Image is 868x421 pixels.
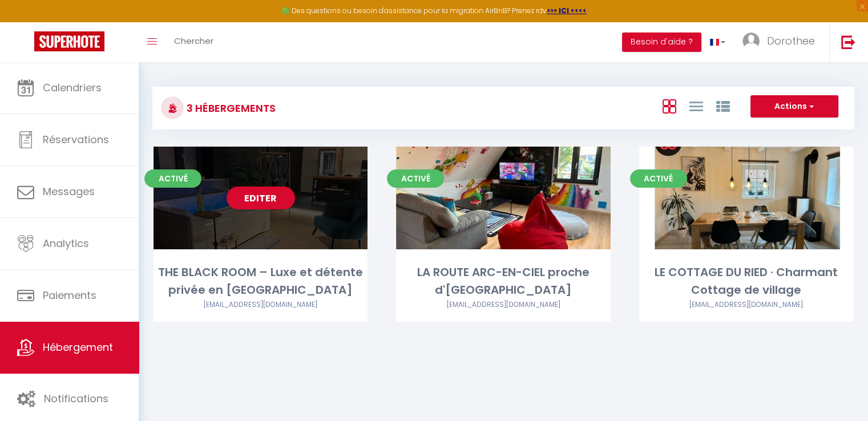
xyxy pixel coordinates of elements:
[630,169,687,188] span: Activé
[154,264,368,299] div: THE BLACK ROOM – Luxe et détente privée en [GEOGRAPHIC_DATA]
[734,22,829,62] a: ... Dorothee
[227,187,295,209] a: Editer
[44,391,108,406] span: Notifications
[767,34,815,48] span: Dorothee
[154,299,368,310] div: Airbnb
[622,33,701,52] button: Besoin d'aide ?
[689,96,703,115] a: Vue en Liste
[396,264,610,299] div: LA ROUTE ARC-EN-CIEL proche d'[GEOGRAPHIC_DATA]
[165,22,222,62] a: Chercher
[43,184,95,199] span: Messages
[43,236,89,250] span: Analytics
[387,169,444,188] span: Activé
[639,264,853,299] div: LE COTTAGE DU RIED · Charmant Cottage de village
[184,95,276,121] h3: 3 Hébergements
[174,35,213,47] span: Chercher
[43,132,109,147] span: Réservations
[750,95,838,118] button: Actions
[841,35,855,49] img: logout
[716,96,729,115] a: Vue par Groupe
[662,96,676,115] a: Vue en Box
[144,169,201,188] span: Activé
[639,299,853,310] div: Airbnb
[547,6,587,15] a: >>> ICI <<<<
[34,31,104,51] img: Super Booking
[742,33,760,50] img: ...
[43,288,96,302] span: Paiements
[43,340,113,354] span: Hébergement
[43,80,102,95] span: Calendriers
[396,299,610,310] div: Airbnb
